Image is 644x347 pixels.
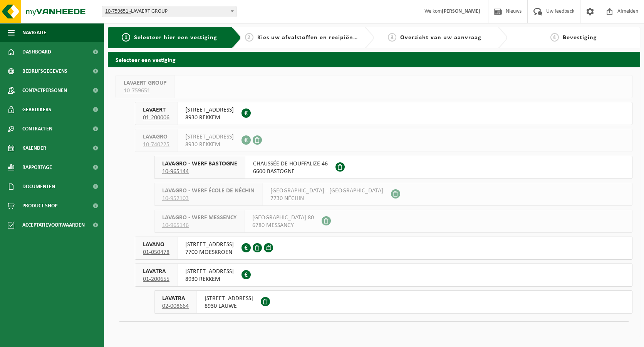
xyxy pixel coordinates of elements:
[22,177,55,196] span: Documenten
[162,187,255,195] span: LAVAGRO - WERF ÉCOLE DE NÉCHIN
[143,268,169,275] span: LAVATRA
[162,295,189,302] span: LAVATRA
[154,290,632,314] button: LAVATRA 02-008664 [STREET_ADDRESS]8930 LAUWE
[253,168,328,175] span: 6600 BASTOGNE
[122,33,130,42] span: 1
[124,88,150,94] tcxspan: Call 10-759651 via 3CX
[22,100,51,119] span: Gebruikers
[143,115,169,121] tcxspan: Call 01-200006 via 3CX
[22,138,46,158] span: Kalender
[143,276,169,282] tcxspan: Call 01-200655 via 3CX
[124,79,167,87] span: LAVAERT GROUP
[245,33,253,42] span: 2
[134,35,217,41] span: Selecteer hier een vestiging
[143,241,169,249] span: LAVANO
[185,249,234,256] span: 7700 MOESKROEN
[185,106,234,114] span: [STREET_ADDRESS]
[22,81,67,100] span: Contactpersonen
[253,160,328,168] span: CHAUSSÉE DE HOUFFALIZE 46
[22,215,85,235] span: Acceptatievoorwaarden
[143,133,169,141] span: LAVAGRO
[105,8,131,14] tcxspan: Call 10-759651 - via 3CX
[442,8,480,14] strong: [PERSON_NAME]
[270,187,383,195] span: [GEOGRAPHIC_DATA] - [GEOGRAPHIC_DATA]
[185,275,234,283] span: 8930 REKKEM
[143,249,169,255] tcxspan: Call 01-050478 via 3CX
[135,264,632,287] button: LAVATRA 01-200655 [STREET_ADDRESS]8930 REKKEM
[102,6,236,17] span: 10-759651 - LAVAERT GROUP
[143,142,169,148] tcxspan: Call 10-740225 via 3CX
[135,237,632,260] button: LAVANO 01-050478 [STREET_ADDRESS]7700 MOESKROEN
[252,222,314,229] span: 6780 MESSANCY
[185,141,234,148] span: 8930 REKKEM
[550,33,559,42] span: 4
[185,241,234,249] span: [STREET_ADDRESS]
[108,52,640,67] h2: Selecteer een vestiging
[22,42,51,62] span: Dashboard
[205,302,253,310] span: 8930 LAUWE
[143,106,169,114] span: LAVAERT
[270,195,383,202] span: 7730 NÉCHIN
[135,102,632,125] button: LAVAERT 01-200006 [STREET_ADDRESS]8930 REKKEM
[388,33,396,42] span: 3
[154,156,632,179] button: LAVAGRO - WERF BASTOGNE 10-965144 CHAUSSÉE DE HOUFFALIZE 466600 BASTOGNE
[563,35,597,41] span: Bevestiging
[162,214,236,222] span: LAVAGRO - WERF MESSENCY
[162,222,189,229] tcxspan: Call 10-965146 via 3CX
[102,6,236,17] span: 10-759651 - LAVAERT GROUP
[22,158,52,177] span: Rapportage
[22,23,46,42] span: Navigatie
[22,62,67,81] span: Bedrijfsgegevens
[400,35,481,41] span: Overzicht van uw aanvraag
[162,195,189,202] tcxspan: Call 10-952103 via 3CX
[162,303,189,309] tcxspan: Call 02-008664 via 3CX
[185,114,234,122] span: 8930 REKKEM
[205,295,253,302] span: [STREET_ADDRESS]
[252,214,314,222] span: [GEOGRAPHIC_DATA] 80
[257,35,363,41] span: Kies uw afvalstoffen en recipiënten
[22,119,52,138] span: Contracten
[162,168,189,175] tcxspan: Call 10-965144 via 3CX
[162,160,237,168] span: LAVAGRO - WERF BASTOGNE
[185,133,234,141] span: [STREET_ADDRESS]
[185,268,234,275] span: [STREET_ADDRESS]
[22,196,57,215] span: Product Shop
